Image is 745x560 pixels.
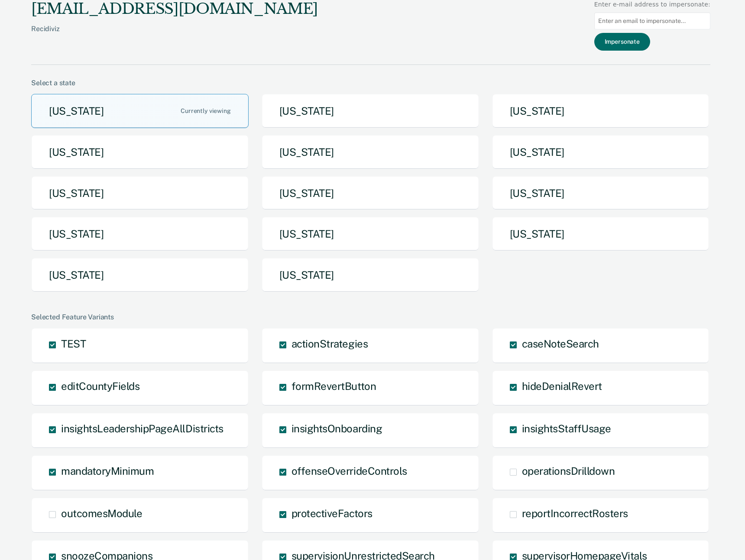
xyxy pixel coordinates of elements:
[262,176,479,210] button: [US_STATE]
[262,94,479,128] button: [US_STATE]
[61,465,154,477] span: mandatoryMinimum
[262,135,479,169] button: [US_STATE]
[31,258,249,292] button: [US_STATE]
[61,507,142,519] span: outcomesModule
[492,217,709,251] button: [US_STATE]
[292,507,372,519] span: protectiveFactors
[492,94,709,128] button: [US_STATE]
[31,79,710,87] div: Select a state
[31,25,318,47] div: Recidiviz
[292,338,368,350] span: actionStrategies
[31,313,710,321] div: Selected Feature Variants
[31,135,249,169] button: [US_STATE]
[262,217,479,251] button: [US_STATE]
[522,380,602,392] span: hideDenialRevert
[61,422,223,434] span: insightsLeadershipPageAllDistricts
[262,258,479,292] button: [US_STATE]
[292,465,407,477] span: offenseOverrideControls
[492,176,709,210] button: [US_STATE]
[31,94,249,128] button: [US_STATE]
[292,422,382,434] span: insightsOnboarding
[522,338,599,350] span: caseNoteSearch
[522,465,615,477] span: operationsDrilldown
[31,176,249,210] button: [US_STATE]
[522,422,611,434] span: insightsStaffUsage
[492,135,709,169] button: [US_STATE]
[61,380,139,392] span: editCountyFields
[31,217,249,251] button: [US_STATE]
[594,33,650,51] button: Impersonate
[292,380,376,392] span: formRevertButton
[594,13,710,29] input: Enter an email to impersonate...
[61,338,86,350] span: TEST
[522,507,628,519] span: reportIncorrectRosters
